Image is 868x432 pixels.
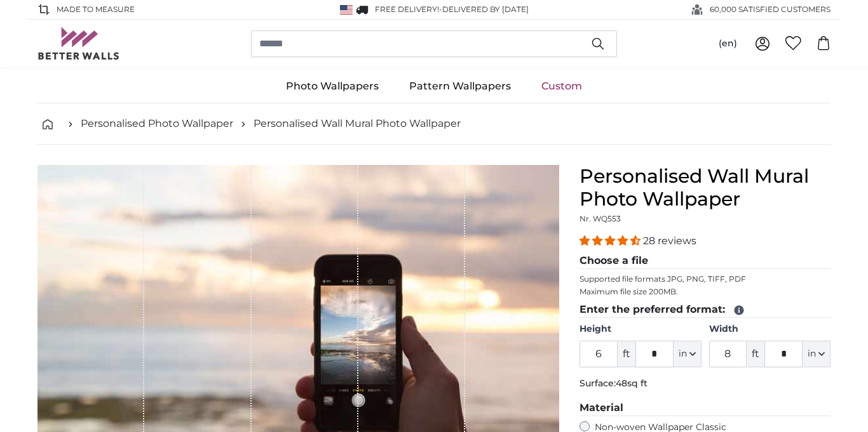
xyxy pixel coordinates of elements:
p: Maximum file size 200MB. [580,287,831,297]
button: in [674,341,702,367]
p: Supported file formats JPG, PNG, TIFF, PDF [580,274,831,284]
span: 4.32 stars [580,235,643,247]
p: Surface: [580,377,831,390]
label: Height [580,323,701,336]
span: - [439,4,529,14]
span: Nr. WQ553 [580,214,621,223]
span: in [808,348,816,360]
span: 60,000 SATISFIED CUSTOMERS [710,4,831,15]
button: (en) [709,32,747,55]
span: Made to Measure [57,4,135,15]
span: 48sq ft [616,377,648,389]
nav: breadcrumbs [37,103,831,145]
legend: Choose a file [580,253,831,269]
legend: Material [580,400,831,416]
a: Photo Wallpapers [271,70,394,103]
span: 28 reviews [643,235,696,247]
a: Personalised Photo Wallpaper [81,116,233,131]
a: Pattern Wallpapers [394,70,526,103]
label: Width [709,323,831,336]
button: in [803,341,831,367]
legend: Enter the preferred format: [580,302,831,318]
span: ft [747,341,764,367]
a: Custom [526,70,597,103]
span: Delivered by [DATE] [442,4,529,14]
span: ft [618,341,635,367]
h1: Personalised Wall Mural Photo Wallpaper [580,165,831,211]
img: United States [340,5,353,15]
span: FREE delivery! [375,4,439,14]
img: Betterwalls [37,27,120,60]
a: Personalised Wall Mural Photo Wallpaper [254,116,461,131]
span: in [679,348,687,360]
